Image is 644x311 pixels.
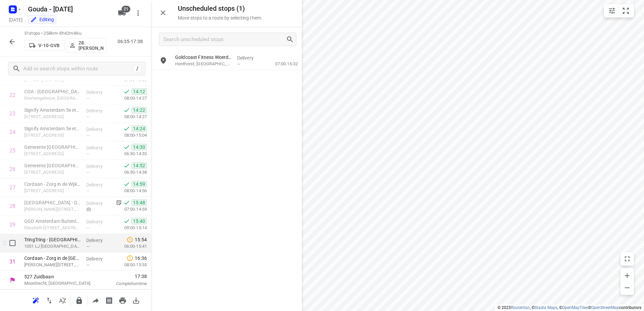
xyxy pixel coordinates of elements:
[56,297,69,303] span: Sort by time window
[562,305,588,310] a: OpenMapTiles
[114,243,147,250] p: 06:00-15:41
[86,255,111,262] p: Delivery
[24,144,81,150] p: Gemeente Amsterdam - Directie Stadswerken - Theemsweg(Gwenda der Meer - Iflé)
[114,224,147,231] p: 09:00-15:14
[24,199,81,206] p: Gemeente Amsterdam - Directie Stadswerken - Hogendorpstraat(Gwenda der Meer - Iflé)
[78,40,103,51] p: 28.[PERSON_NAME]
[9,258,15,265] div: 31
[134,65,141,72] div: /
[497,305,641,310] li: © 2025 , © , © © contributors
[114,150,147,157] p: 06:30-14:33
[175,54,232,61] p: Goldcoast Fitness Woerden(Matthijs Koning)
[86,181,111,188] p: Delivery
[86,244,90,249] span: —
[114,187,147,194] p: 08:00-14:56
[123,199,130,206] svg: Done
[86,126,111,133] p: Delivery
[24,187,81,194] p: [STREET_ADDRESS]
[127,236,133,243] svg: Late
[9,184,15,191] div: 27
[9,129,15,135] div: 24
[25,4,112,14] h5: Rename
[102,280,147,287] p: Completion time
[86,237,111,244] p: Delivery
[131,218,147,224] span: 15:40
[9,203,15,209] div: 28
[24,273,94,280] p: 527 Zuidbaan
[24,113,81,120] p: [STREET_ADDRESS]
[511,305,530,310] a: Routetitan
[24,40,65,51] button: V-10-GVB
[86,151,90,157] span: —
[102,273,147,280] span: 17:38
[135,236,147,243] span: 15:54
[42,297,56,303] span: Reverse route
[86,144,111,151] p: Delivery
[86,170,90,175] span: —
[123,88,130,95] svg: Done
[116,297,129,303] span: Print route
[24,95,81,102] p: Einsteingebouw, Amsterdam
[24,255,81,262] p: Cordaan - Zorg in de Wijk - C.Outhoornstraat(Manon Delput)
[86,188,90,194] span: —
[24,132,81,139] p: [STREET_ADDRESS]
[127,255,133,262] svg: Late
[178,5,262,12] h5: Unscheduled stops ( 1 )
[604,4,634,18] div: small contained button group
[131,125,147,132] span: 14:24
[6,16,25,24] h5: Project date
[86,89,111,96] p: Delivery
[264,61,298,67] p: 07:00-16:32
[24,243,81,250] p: 1051 LJ Amsterdam, Amsterdam
[156,6,170,20] button: Close
[24,206,81,213] p: Van Hogendorpstraat 202, Amsterdam
[129,297,143,303] span: Download route
[114,113,147,120] p: 08:00-14:27
[9,92,15,98] div: 22
[24,162,81,169] p: Gemeente Amsterdam - Directie Stadswerken - Seineweg(Gwenda Ifle)
[29,297,42,303] span: Reoptimize route
[131,181,147,187] span: 14:59
[24,218,81,224] p: GGD Amsterdam Buitenlocatie - Geïntegreerde Voorziening West(Elsa Kidane of Samantha Bekink)
[131,6,145,20] button: More
[38,43,60,48] p: V-10-GVB
[9,221,15,228] div: 29
[114,206,147,213] p: 07:00-14:59
[535,305,557,310] a: Stadia Maps
[86,163,111,170] p: Delivery
[86,218,111,225] p: Delivery
[123,107,130,113] svg: Done
[73,31,74,36] span: •
[23,64,134,74] input: Add or search stops within route
[123,125,130,132] svg: Done
[9,110,15,117] div: 23
[151,51,302,310] div: grid
[163,34,286,45] input: Search unscheduled stops
[24,150,81,157] p: [STREET_ADDRESS]
[24,30,106,37] p: 31 stops • 258km • 8h42m
[131,144,147,150] span: 14:30
[175,61,232,67] p: Honthorst, [GEOGRAPHIC_DATA]
[30,16,54,23] div: You are currently in edit mode.
[123,218,130,224] svg: Done
[9,166,15,172] div: 26
[123,181,130,187] svg: Done
[102,297,116,303] span: Print shipping labels
[6,236,19,250] span: Select
[86,114,90,119] span: —
[114,262,147,268] p: 08:00-15:55
[86,200,111,207] p: Delivery
[123,162,130,169] svg: Done
[74,31,81,36] span: 86u
[131,199,147,206] span: 15:48
[237,55,262,61] p: Delivery
[123,144,130,150] svg: Done
[24,181,81,187] p: Cordaan - Zorg in de Wijk - Buyskade(Manon Delput)
[131,107,147,113] span: 14:22
[24,262,81,268] p: Cornelis Outshoornstraat 126, Amsterdam
[114,95,147,102] p: 08:00-14:27
[131,162,147,169] span: 14:52
[115,6,129,20] button: 21
[605,4,619,18] button: Map settings
[122,6,130,12] span: 21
